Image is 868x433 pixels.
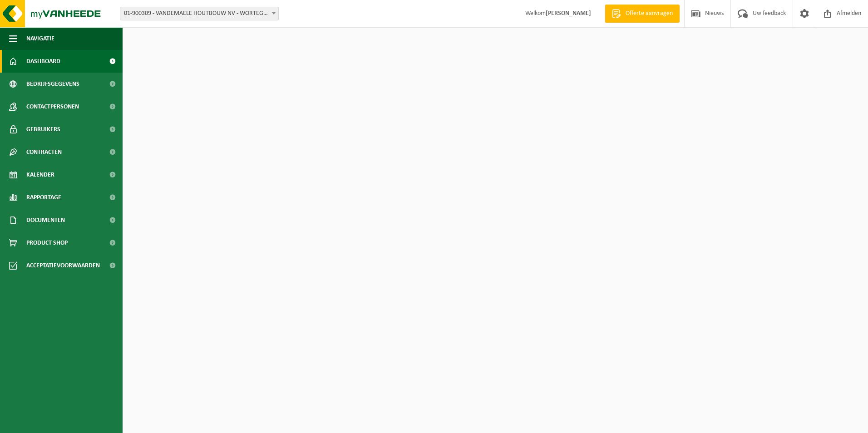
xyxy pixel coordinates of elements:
strong: [PERSON_NAME] [546,10,591,17]
span: Bedrijfsgegevens [26,73,79,95]
span: Contracten [26,141,62,163]
span: Rapportage [26,186,61,209]
span: Documenten [26,209,65,231]
a: Offerte aanvragen [605,5,680,23]
span: Dashboard [26,50,60,73]
span: Acceptatievoorwaarden [26,254,100,277]
span: Gebruikers [26,118,60,141]
span: 01-900309 - VANDEMAELE HOUTBOUW NV - WORTEGEM-PETEGEM [120,7,278,20]
span: Product Shop [26,231,68,254]
span: Offerte aanvragen [623,9,675,18]
span: Navigatie [26,27,54,50]
span: Kalender [26,163,54,186]
span: Contactpersonen [26,95,79,118]
span: 01-900309 - VANDEMAELE HOUTBOUW NV - WORTEGEM-PETEGEM [120,7,279,20]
